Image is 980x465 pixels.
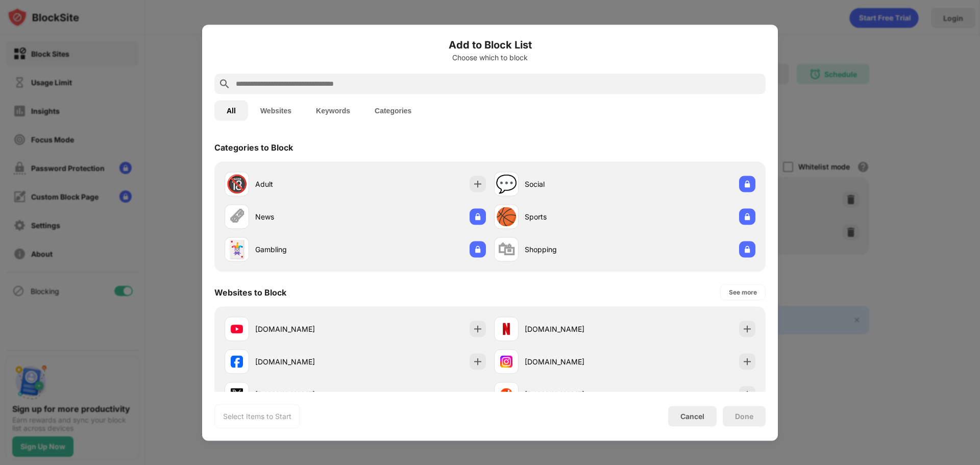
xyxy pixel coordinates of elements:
div: Categories to Block [214,142,293,152]
button: Keywords [304,100,362,120]
img: favicons [500,355,512,368]
button: All [214,100,248,120]
div: 🔞 [226,174,248,194]
div: [DOMAIN_NAME] [255,389,355,400]
img: search.svg [218,78,231,90]
div: 🗞 [228,206,246,227]
div: Adult [255,179,355,189]
div: [DOMAIN_NAME] [525,324,625,334]
span: Already blocked [439,390,486,398]
img: favicons [231,323,243,335]
div: Sports [525,211,625,222]
div: Social [525,179,625,189]
div: Shopping [525,244,625,255]
div: [DOMAIN_NAME] [525,356,625,367]
div: Websites to Block [214,287,286,297]
div: 🏀 [496,206,517,227]
div: Gambling [255,244,355,255]
div: See more [729,287,757,297]
div: 🛍 [498,239,515,260]
div: Select Items to Start [223,411,291,421]
div: Choose which to block [214,53,766,61]
button: Websites [248,100,304,120]
div: [DOMAIN_NAME] [255,356,355,367]
div: [DOMAIN_NAME] [255,324,355,334]
div: Cancel [680,412,704,421]
img: favicons [500,388,512,400]
div: 💬 [496,174,517,194]
div: Done [735,412,753,420]
button: Categories [362,100,424,120]
div: 🃏 [226,239,248,260]
img: favicons [500,323,512,335]
h6: Add to Block List [214,37,766,52]
img: favicons [231,355,243,368]
img: favicons [231,388,243,400]
div: [DOMAIN_NAME] [525,389,625,400]
div: News [255,211,355,222]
